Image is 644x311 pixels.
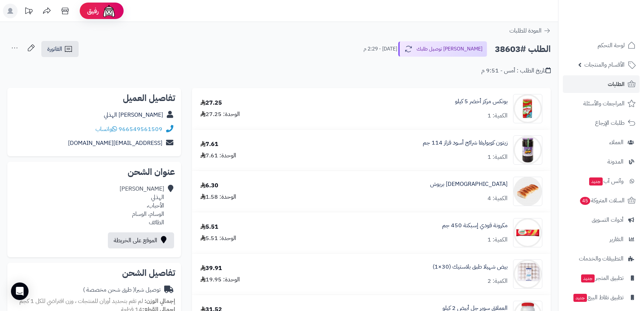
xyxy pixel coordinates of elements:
a: تطبيق المتجرجديد [563,269,640,287]
img: 1698054438-IMG_6916-90x90.jpeg [513,259,542,289]
div: الكمية: 1 [487,112,508,120]
span: جديد [573,294,587,302]
div: الكمية: 4 [487,194,508,203]
div: الوحدة: 27.25 [200,110,240,119]
span: العودة للطلبات [509,26,542,35]
span: ( طرق شحن مخصصة ) [83,285,135,294]
span: 45 [580,197,590,205]
strong: إجمالي الوزن: [144,297,175,306]
a: زيتون كوبوليفا شرائح أسود قزاز 114 جم [423,139,508,147]
span: طلبات الإرجاع [595,118,625,128]
span: رفيق [87,7,99,15]
a: المدونة [563,153,640,171]
a: الموقع على الخريطة [108,232,174,248]
span: التقارير [610,234,624,244]
a: المراجعات والأسئلة [563,95,640,112]
a: العودة للطلبات [509,26,551,35]
a: السلات المتروكة45 [563,192,640,209]
a: 966549561509 [118,125,162,134]
div: الكمية: 1 [487,236,508,244]
div: الوحدة: 19.95 [200,276,240,284]
div: الوحدة: 7.61 [200,151,236,160]
h2: تفاصيل العميل [13,94,175,102]
a: أدوات التسويق [563,211,640,229]
a: الطلبات [563,75,640,93]
span: المراجعات والأسئلة [583,98,625,109]
div: [PERSON_NAME] الهذلي الأحباب، الوسام، الوسام الطائف [120,185,164,226]
a: تحديثات المنصة [19,4,38,20]
span: السلات المتروكة [579,195,625,206]
span: الطلبات [608,79,625,89]
a: واتساب [95,125,117,134]
img: ai-face.png [102,4,116,18]
a: بونكس مركز أخضر 5 كيلو [455,97,508,106]
div: 39.91 [200,264,222,273]
div: 7.61 [200,140,218,149]
span: لم تقم بتحديد أوزان للمنتجات ، وزن افتراضي للكل 1 كجم [19,297,143,306]
h2: الطلب #38603 [495,42,551,57]
small: [DATE] - 2:29 م [364,45,397,53]
span: لوحة التحكم [598,40,625,50]
span: المدونة [607,157,624,167]
h2: تفاصيل الشحن [13,269,175,277]
span: العملاء [609,137,624,147]
a: بيض شهيلا طبق بلاستيك (30×1) [433,263,508,271]
a: [PERSON_NAME] الهذلي [104,110,163,119]
div: الوحدة: 5.51 [200,234,236,243]
a: العملاء [563,134,640,151]
img: 1753378877-IMG_4590-90x90.jpeg [513,94,542,123]
div: 27.25 [200,99,222,107]
span: أدوات التسويق [592,215,624,225]
span: جديد [589,177,603,186]
a: لوحة التحكم [563,37,640,54]
img: 1664440217-296789_1-20201101-011331-90x90.png [513,177,542,206]
div: 6.30 [200,181,218,190]
a: الفاتورة [41,41,79,57]
div: الكمية: 1 [487,153,508,161]
div: Open Intercom Messenger [11,282,29,300]
a: التطبيقات والخدمات [563,250,640,267]
a: مكرونة قودي إسبكتة 450 جم [442,221,508,230]
span: التطبيقات والخدمات [579,254,624,264]
a: [EMAIL_ADDRESS][DOMAIN_NAME] [68,139,162,147]
span: الفاتورة [47,45,62,53]
span: تطبيق المتجر [580,273,624,283]
img: logo-2.png [594,19,637,35]
a: طلبات الإرجاع [563,114,640,132]
div: الكمية: 2 [487,277,508,285]
div: تاريخ الطلب : أمس - 9:51 م [481,67,551,75]
a: تطبيق نقاط البيعجديد [563,289,640,306]
span: جديد [581,274,595,282]
a: وآتس آبجديد [563,172,640,190]
a: التقارير [563,231,640,248]
img: 1664691229-%D8%AA%D9%86%D8%B2%D9%8A%D9%84%20(46)-90x90.jpg [513,218,542,247]
a: [DEMOGRAPHIC_DATA] بريوش [430,180,508,188]
span: تطبيق نقاط البيع [573,292,624,303]
div: الوحدة: 1.58 [200,193,236,201]
button: [PERSON_NAME] توصيل طلبك [398,41,487,57]
img: 4363c4173234f4df69ece137d125613da13a-90x90.jpg [513,135,542,165]
div: توصيل شبرا [83,286,161,294]
span: الأقسام والمنتجات [584,60,625,70]
span: وآتس آب [588,176,624,186]
h2: عنوان الشحن [13,168,175,176]
div: 5.51 [200,223,218,231]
